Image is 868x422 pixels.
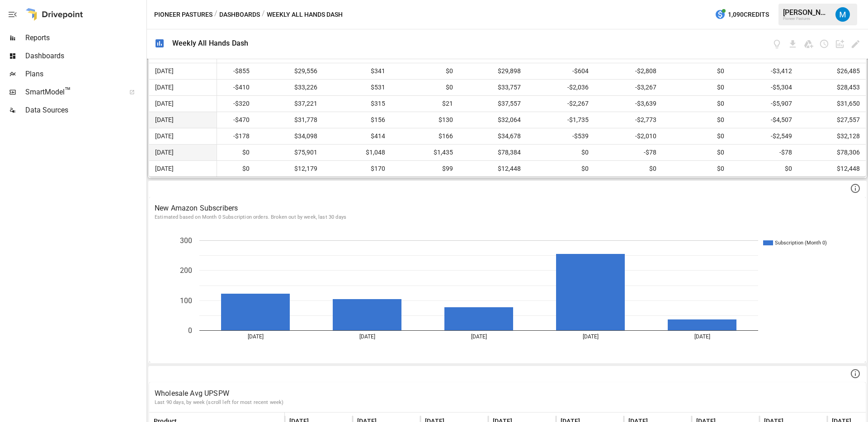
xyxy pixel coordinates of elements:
[735,112,793,128] span: -$4,507
[694,333,710,340] text: [DATE]
[463,112,522,128] span: $32,064
[260,128,319,144] span: $34,098
[262,9,265,20] div: /
[219,9,260,20] button: Dashboards
[155,214,860,221] p: Estimated based on Month 0 Subscription orders. Broken out by week, last 30 days
[154,80,212,95] span: [DATE]
[188,326,192,335] text: 0
[172,39,248,47] div: Weekly All Hands Dash
[155,399,860,406] p: Last 90 days, by week (scroll left for most recent week)
[396,161,454,177] span: $99
[850,39,861,49] button: Edit dashboard
[154,128,212,144] span: [DATE]
[802,63,861,79] span: $26,485
[180,296,192,305] text: 100
[788,39,798,49] button: Download dashboard
[154,9,212,20] button: Pioneer Pastures
[192,96,251,112] span: -$320
[180,236,192,245] text: 300
[154,63,212,79] span: [DATE]
[835,7,850,22] img: Matt Fiedler
[328,96,387,112] span: $315
[531,80,590,95] span: -$2,036
[599,112,658,128] span: -$2,773
[463,145,522,160] span: $78,384
[667,145,726,160] span: $0
[396,145,454,160] span: $1,435
[155,388,860,399] p: Wholesale Avg UPSPW
[328,145,387,160] span: $1,048
[667,80,726,95] span: $0
[599,161,658,177] span: $0
[65,85,71,97] span: ™
[802,145,861,160] span: $78,306
[599,128,658,144] span: -$2,010
[735,145,793,160] span: -$78
[260,63,319,79] span: $29,556
[735,80,793,95] span: -$5,304
[531,96,590,112] span: -$2,267
[149,227,866,362] svg: A chart.
[802,161,861,177] span: $12,448
[599,96,658,112] span: -$3,639
[802,80,861,95] span: $28,453
[396,63,454,79] span: $0
[328,112,387,128] span: $156
[599,63,658,79] span: -$2,808
[396,112,454,128] span: $130
[772,39,782,49] button: View documentation
[463,96,522,112] span: $37,557
[531,112,590,128] span: -$1,735
[835,39,845,49] button: Add widget
[667,63,726,79] span: $0
[667,112,726,128] span: $0
[735,161,793,177] span: $0
[260,96,319,112] span: $37,221
[192,145,251,160] span: $0
[328,80,387,95] span: $531
[260,145,319,160] span: $75,901
[819,39,830,49] button: Schedule dashboard
[328,128,387,144] span: $414
[711,6,773,23] button: 1,090Credits
[783,17,830,21] div: Pioneer Pastures
[260,80,319,95] span: $33,226
[802,112,861,128] span: $27,557
[154,96,212,112] span: [DATE]
[463,63,522,79] span: $29,898
[396,96,454,112] span: $21
[775,240,827,246] text: Subscription (Month 0)
[396,80,454,95] span: $0
[667,128,726,144] span: $0
[155,203,860,214] p: New Amazon Subscribers
[728,9,769,20] span: 1,090 Credits
[192,128,251,144] span: -$178
[154,161,212,177] span: [DATE]
[735,128,793,144] span: -$2,549
[599,145,658,160] span: -$78
[531,161,590,177] span: $0
[735,63,793,79] span: -$3,412
[599,80,658,95] span: -$3,267
[830,2,855,27] button: Matt Fiedler
[802,96,861,112] span: $31,650
[463,80,522,95] span: $33,757
[25,69,145,80] span: Plans
[192,161,251,177] span: $0
[180,266,192,275] text: 200
[396,128,454,144] span: $166
[667,161,726,177] span: $0
[260,112,319,128] span: $31,778
[214,9,217,20] div: /
[583,333,599,340] text: [DATE]
[803,39,814,49] button: Save as Google Doc
[25,51,145,61] span: Dashboards
[328,161,387,177] span: $170
[463,128,522,144] span: $34,678
[531,128,590,144] span: -$539
[531,63,590,79] span: -$604
[248,333,264,340] text: [DATE]
[531,145,590,160] span: $0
